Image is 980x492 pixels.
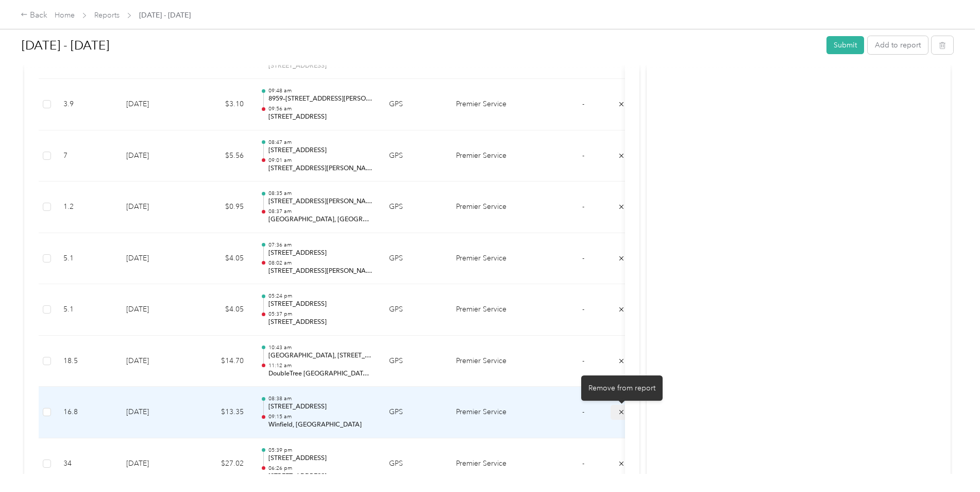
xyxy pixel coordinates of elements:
[268,413,373,420] p: 09:15 am
[94,11,120,20] a: Reports
[268,87,373,94] p: 09:48 am
[448,438,525,490] td: Premier Service
[581,375,663,401] div: Remove from report
[582,202,584,211] span: -
[21,9,47,22] div: Back
[268,164,373,173] p: [STREET_ADDRESS][PERSON_NAME]
[268,318,373,327] p: [STREET_ADDRESS]
[55,233,118,285] td: 5.1
[448,79,525,130] td: Premier Service
[268,465,373,472] p: 06:26 pm
[55,438,118,490] td: 34
[55,336,118,387] td: 18.5
[922,434,980,492] iframe: Everlance-gr Chat Button Frame
[118,130,190,182] td: [DATE]
[868,36,928,54] button: Add to report
[268,292,373,300] p: 05:24 pm
[268,362,373,369] p: 11:12 am
[268,351,373,360] p: [GEOGRAPHIC_DATA], [STREET_ADDRESS][US_STATE]
[268,395,373,402] p: 08:38 am
[582,407,584,416] span: -
[582,254,584,263] span: -
[448,336,525,387] td: Premier Service
[381,233,448,285] td: GPS
[55,11,75,20] a: Home
[118,438,190,490] td: [DATE]
[118,182,190,233] td: [DATE]
[448,284,525,336] td: Premier Service
[268,146,373,155] p: [STREET_ADDRESS]
[448,182,525,233] td: Premier Service
[118,336,190,387] td: [DATE]
[448,233,525,285] td: Premier Service
[448,130,525,182] td: Premier Service
[55,387,118,438] td: 16.8
[582,459,584,468] span: -
[268,197,373,206] p: [STREET_ADDRESS][PERSON_NAME]
[268,249,373,258] p: [STREET_ADDRESS]
[118,233,190,285] td: [DATE]
[582,356,584,365] span: -
[381,387,448,438] td: GPS
[381,182,448,233] td: GPS
[190,233,252,285] td: $4.05
[268,94,373,104] p: 8959–[STREET_ADDRESS][PERSON_NAME]
[268,190,373,197] p: 08:35 am
[118,79,190,130] td: [DATE]
[268,402,373,412] p: [STREET_ADDRESS]
[190,284,252,336] td: $4.05
[139,10,191,21] span: [DATE] - [DATE]
[268,157,373,164] p: 09:01 am
[381,336,448,387] td: GPS
[268,105,373,112] p: 09:56 am
[190,336,252,387] td: $14.70
[55,130,118,182] td: 7
[190,387,252,438] td: $13.35
[55,79,118,130] td: 3.9
[582,305,584,314] span: -
[190,130,252,182] td: $5.56
[118,387,190,438] td: [DATE]
[268,241,373,249] p: 07:36 am
[268,259,373,267] p: 08:02 am
[190,182,252,233] td: $0.95
[448,387,525,438] td: Premier Service
[55,284,118,336] td: 5.1
[190,438,252,490] td: $27.02
[826,36,864,54] button: Submit
[268,112,373,122] p: [STREET_ADDRESS]
[268,344,373,351] p: 10:43 am
[268,208,373,215] p: 08:37 am
[381,438,448,490] td: GPS
[55,182,118,233] td: 1.2
[268,472,373,481] p: [STREET_ADDRESS]
[582,100,584,108] span: -
[582,151,584,160] span: -
[268,454,373,463] p: [STREET_ADDRESS]
[268,300,373,309] p: [STREET_ADDRESS]
[268,369,373,379] p: DoubleTree [GEOGRAPHIC_DATA], [STREET_ADDRESS][US_STATE]
[268,447,373,454] p: 05:39 pm
[268,420,373,430] p: Winfield, [GEOGRAPHIC_DATA]
[22,33,819,58] h1: Aug 1 - 31, 2025
[118,284,190,336] td: [DATE]
[381,79,448,130] td: GPS
[381,284,448,336] td: GPS
[268,267,373,276] p: [STREET_ADDRESS][PERSON_NAME]
[190,79,252,130] td: $3.10
[381,130,448,182] td: GPS
[268,215,373,224] p: [GEOGRAPHIC_DATA], [GEOGRAPHIC_DATA], [GEOGRAPHIC_DATA]
[268,139,373,146] p: 08:47 am
[268,310,373,318] p: 05:37 pm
